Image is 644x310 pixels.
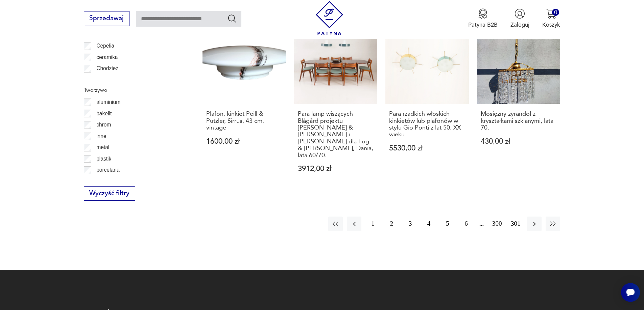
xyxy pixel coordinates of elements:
p: Ćmielów [96,76,117,84]
p: chrom [96,120,111,129]
button: Zaloguj [510,8,529,29]
a: Para lamp wiszących Blågård projektu Karen & Ebbe Clemmensen i Jørgena Bo dla Fog & Mørup, Dania,... [294,21,378,188]
p: plastik [96,154,111,163]
p: 430,00 zł [481,138,557,145]
p: ceramika [96,53,118,62]
a: Para rzadkich włoskich kinkietów lub plafonów w stylu Gio Ponti z lat 50. XX wiekuPara rzadkich w... [385,21,469,188]
button: Sprzedawaj [84,11,129,26]
button: Szukaj [227,13,237,23]
button: Patyna B2B [468,8,498,29]
a: Ikona medaluPatyna B2B [468,8,498,29]
p: Patyna B2B [468,21,498,29]
p: Koszyk [542,21,560,29]
button: 0Koszyk [542,8,560,29]
p: inne [96,132,106,141]
button: 3 [403,217,418,231]
img: Ikona koszyka [546,8,556,19]
p: 1600,00 zł [206,138,282,145]
button: 300 [490,217,504,231]
iframe: Smartsupp widget button [621,283,640,302]
p: porcelana [96,166,120,174]
p: 3912,00 zł [298,165,374,172]
p: Zaloguj [510,21,529,29]
button: 2 [384,217,399,231]
h3: Plafon, kinkiet Peill & Putzler, Sirrus, 43 cm, vintage [206,111,282,131]
button: 4 [422,217,436,231]
p: Tworzywo [84,86,183,94]
img: Ikonka użytkownika [515,8,525,19]
p: Chodzież [96,64,118,73]
p: Cepelia [96,41,114,50]
img: Patyna - sklep z meblami i dekoracjami vintage [312,1,347,35]
button: 301 [508,217,523,231]
img: Ikona medalu [478,8,488,19]
p: porcelit [96,177,113,186]
button: 5 [440,217,455,231]
h3: Para rzadkich włoskich kinkietów lub plafonów w stylu Gio Ponti z lat 50. XX wieku [389,111,465,138]
h3: Mosiężny żyrandol z kryształkami szklanymi, lata 70. [481,111,557,131]
button: 6 [459,217,473,231]
p: 5530,00 zł [389,145,465,152]
h3: Para lamp wiszących Blågård projektu [PERSON_NAME] & [PERSON_NAME] i [PERSON_NAME] dla Fog & [PER... [298,111,374,159]
p: bakelit [96,109,112,118]
p: aluminium [96,98,120,107]
a: Sprzedawaj [84,16,129,22]
a: Mosiężny żyrandol z kryształkami szklanymi, lata 70.Mosiężny żyrandol z kryształkami szklanymi, l... [477,21,560,188]
div: 0 [552,9,559,16]
p: metal [96,143,109,152]
button: 1 [365,217,380,231]
a: Plafon, kinkiet Peill & Putzler, Sirrus, 43 cm, vintagePlafon, kinkiet Peill & Putzler, Sirrus, 4... [202,21,286,188]
button: Wyczyść filtry [84,186,135,201]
